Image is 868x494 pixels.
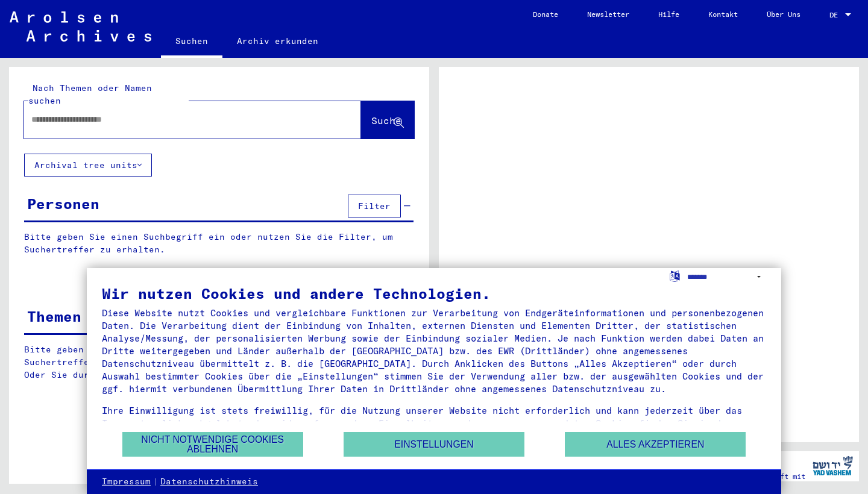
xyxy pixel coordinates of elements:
[160,476,258,488] a: Datenschutzhinweis
[27,305,81,327] div: Themen
[344,432,524,457] button: Einstellungen
[565,432,746,457] button: Alles akzeptieren
[24,231,414,256] p: Bitte geben Sie einen Suchbegriff ein oder nutzen Sie die Filter, um Suchertreffer zu erhalten.
[24,154,152,177] button: Archival tree units
[102,476,151,488] a: Impressum
[348,195,401,217] button: Filter
[361,101,414,139] button: Suche
[668,270,681,281] label: Sprache auswählen
[161,27,222,58] a: Suchen
[28,83,152,106] mat-label: Nach Themen oder Namen suchen
[122,432,303,457] button: Nicht notwendige Cookies ablehnen
[810,451,855,481] img: yv_logo.png
[27,193,99,214] div: Personen
[10,11,151,42] img: Arolsen_neg.svg
[371,114,401,127] span: Suche
[102,307,766,395] div: Diese Website nutzt Cookies und vergleichbare Funktionen zur Verarbeitung von Endgeräteinformatio...
[102,404,766,442] div: Ihre Einwilligung ist stets freiwillig, für die Nutzung unserer Website nicht erforderlich und ka...
[222,27,333,55] a: Archiv erkunden
[687,268,766,286] select: Sprache auswählen
[24,343,414,381] p: Bitte geben Sie einen Suchbegriff ein oder nutzen Sie die Filter, um Suchertreffer zu erhalten. O...
[102,286,766,301] div: Wir nutzen Cookies und andere Technologien.
[358,201,391,211] span: Filter
[829,11,843,19] span: DE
